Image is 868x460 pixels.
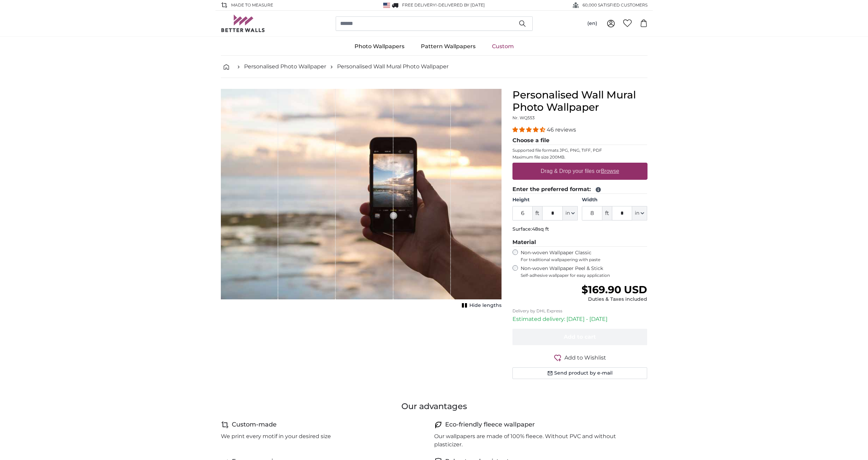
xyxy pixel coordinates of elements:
[232,420,277,430] h4: Custom-made
[231,2,273,8] span: Made to Measure
[583,2,647,8] span: 60,000 SATISFIED CUSTOMERS
[521,265,647,278] label: Non-woven Wallpaper Peel & Stick
[445,420,535,430] h4: Eco-friendly fleece wallpaper
[512,226,647,233] p: Surface:
[563,206,578,220] button: in
[512,329,647,345] button: Add to cart
[512,136,647,145] legend: Choose a file
[413,38,484,55] a: Pattern Wallpapers
[512,197,578,203] label: Height
[532,226,549,232] span: 48sq ft
[512,185,647,194] legend: Enter the preferred format:
[602,206,612,220] span: ft
[512,154,647,160] p: Maximum file size 200MB.
[438,2,485,8] span: Delivered by [DATE]
[521,249,647,262] label: Non-woven Wallpaper Classic
[346,38,413,55] a: Photo Wallpapers
[512,148,647,153] p: Supported file formats JPG, PNG, TIFF, PDF
[221,56,647,78] nav: breadcrumbs
[582,17,603,30] button: (en)
[221,401,647,412] h3: Our advantages
[512,238,647,247] legend: Material
[244,63,326,71] a: Personalised Photo Wallpaper
[512,353,647,362] button: Add to Wishlist
[521,257,647,262] span: For traditional wallpapering with paste
[434,432,642,449] p: Our wallpapers are made of 100% fleece. Without PVC and without plasticizer.
[484,38,522,55] a: Custom
[337,63,449,71] a: Personalised Wall Mural Photo Wallpaper
[221,89,502,310] div: 1 of 1
[512,126,547,133] span: 4.37 stars
[512,367,647,379] button: Send product by e-mail
[582,197,647,203] label: Width
[632,206,647,220] button: in
[512,89,647,113] h1: Personalised Wall Mural Photo Wallpaper
[582,296,647,303] div: Duties & Taxes included
[437,2,485,8] span: -
[221,15,265,32] img: Betterwalls
[533,206,542,220] span: ft
[564,354,606,362] span: Add to Wishlist
[565,210,570,217] span: in
[460,301,502,310] button: Hide lengths
[512,315,647,323] p: Estimated delivery: [DATE] - [DATE]
[221,432,331,441] p: We print every motif in your desired size
[383,3,390,8] img: United States
[564,334,596,340] span: Add to cart
[469,302,502,309] span: Hide lengths
[547,126,576,133] span: 46 reviews
[635,210,639,217] span: in
[402,2,437,8] span: FREE delivery!
[512,115,535,120] span: Nr. WQ553
[512,308,647,314] p: Delivery by DHL Express
[582,283,647,296] span: $169.90 USD
[521,273,647,278] span: Self-adhesive wallpaper for easy application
